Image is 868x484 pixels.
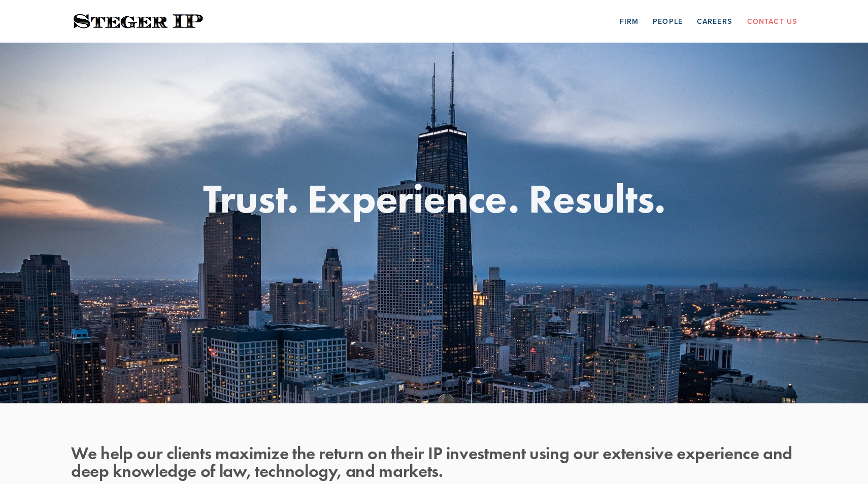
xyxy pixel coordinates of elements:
[653,13,683,29] a: People
[620,13,639,29] a: Firm
[747,13,797,29] a: Contact Us
[71,12,206,31] img: Steger IP | Trust. Experience. Results.
[697,13,732,29] a: Careers
[71,444,797,479] h2: We help our clients maximize the return on their IP investment using our extensive experience and...
[71,178,797,219] h1: Trust. Experience. Results.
